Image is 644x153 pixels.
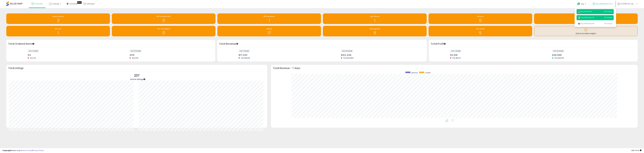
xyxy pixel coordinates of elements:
[130,78,143,81] span: Active Listings
[552,50,564,52] label: last 30 days
[6,26,110,36] a: No Cost 1
[8,42,213,46] h3: Total Ordered Items
[77,1,82,4] div: Tooltip anchor
[324,31,425,35] h1: 5
[52,15,64,17] span: Aged Inventory
[575,0,589,8] a: Help
[617,3,637,8] a: Hi [PERSON_NAME]
[324,18,425,23] h1: 1
[8,31,109,35] h1: 1
[604,10,612,13] span: 875 listings
[239,50,250,52] label: last 7 days
[578,10,580,13] img: usa.png
[581,3,584,5] span: Help
[29,57,37,59] span: Prev: 104
[621,3,636,5] span: Hi [PERSON_NAME]
[578,10,592,13] span: Buy Refreshed
[552,54,633,56] div: $26,996
[596,3,612,5] span: Buy Refreshed CA
[342,57,355,59] span: Prev: $144,859
[430,31,531,35] h1: 5
[217,13,321,24] a: BB Surpressed 1
[113,31,214,35] h1: 0
[217,26,321,36] a: restock 17
[370,28,380,30] span: Selling @ Max
[6,13,110,24] a: Aged Inventory 2
[370,15,380,17] span: High Returns
[130,50,142,52] label: last 30 days
[70,3,77,5] span: DataHub
[450,54,531,56] div: $3,916
[35,3,43,5] span: Overview
[157,15,171,17] span: BB Price Below Min
[112,26,215,36] a: Non Competitive 0
[143,78,146,80] div: Tooltip anchor
[476,28,485,30] span: zero orders
[130,73,143,78] p: 237
[112,13,215,24] a: BB Price Below Min 0
[113,18,214,23] h1: 0
[219,42,425,46] h3: Total Revenue
[157,28,170,30] span: Non Competitive
[341,54,422,56] div: $122,346
[576,32,596,35] span: Add Actionable Insights
[28,54,109,56] div: 54
[578,16,594,19] span: Buy Refreshed CA
[534,26,637,36] a: Add Actionable Insights
[239,54,320,56] div: $17,030
[236,43,238,45] div: Tooltip anchor
[323,13,427,24] a: High Returns 1
[534,13,638,24] a: Needs to Reprice 1
[430,18,531,23] h1: 0
[323,26,427,36] a: Selling @ Max 5
[578,22,580,25] img: mexico.png
[55,28,61,30] span: No Cost
[411,72,418,74] span: previous
[32,43,35,45] div: Tooltip anchor
[130,54,211,56] div: 455
[604,16,612,19] span: 237 listings
[450,50,461,52] label: last 7 days
[425,72,430,74] span: current
[8,18,109,23] h1: 2
[553,57,565,59] span: Prev: $25,035
[578,22,594,25] span: Buy Refreshed MX
[53,3,59,5] span: Listings
[604,22,612,25] span: 513 listings
[264,15,275,17] span: BB Surpressed
[131,57,140,59] span: Prev: 609
[273,67,636,69] h3: Total Revenue - 7 days
[219,18,320,23] h1: 1
[341,50,353,52] label: last 30 days
[477,15,484,17] span: Inbound
[451,57,462,59] span: Prev: $6,627
[535,18,636,23] h1: 1
[444,43,446,45] div: Tooltip anchor
[240,57,251,59] span: Prev: $28,416
[577,2,580,5] i: Get Help
[429,26,532,36] a: zero orders 5
[28,50,39,52] label: last 7 days
[219,31,320,35] h1: 17
[431,42,636,46] h3: Total Profit
[578,16,580,19] img: canada.png
[8,67,265,69] h3: Total Listings
[429,13,532,24] a: Inbound 0
[266,28,272,30] span: restock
